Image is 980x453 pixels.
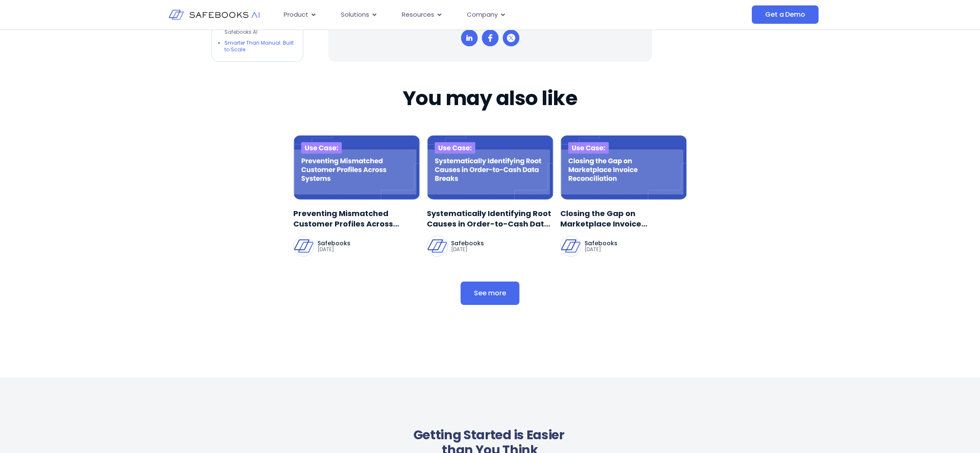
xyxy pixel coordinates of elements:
[467,10,498,20] span: Company
[294,236,314,256] img: Safebooks
[584,246,617,253] p: [DATE]
[451,246,484,253] p: [DATE]
[317,246,350,253] p: [DATE]
[560,135,687,200] img: Marketplace_Invoice_Reconciliation-1746002387472.png
[584,240,617,246] p: Safebooks
[403,87,578,110] h2: You may also like
[341,10,369,20] span: Solutions
[765,10,805,19] span: Get a Demo
[451,240,484,246] p: Safebooks
[461,282,519,305] a: See more
[560,208,687,229] a: Closing the Gap on Marketplace Invoice Reconciliation
[402,10,434,20] span: Resources
[284,10,308,20] span: Product
[277,7,668,23] div: Menu Toggle
[277,7,668,23] nav: Menu
[224,40,295,53] li: Smarter Than Manual. Built to Scale.
[293,135,420,200] img: Preventing_Mismatched_Customer_Profiles-1748168056633.png
[427,208,554,229] a: Systematically Identifying Root Causes in Order-to-Cash Data Breaks
[427,135,554,200] img: Root_Causes_in_OrdertoCash_Data-1745497589120.png
[317,240,350,246] p: Safebooks
[293,208,420,229] a: Preventing Mismatched Customer Profiles Across Systems
[561,236,581,256] img: Safebooks
[427,236,447,256] img: Safebooks
[752,5,818,24] a: Get a Demo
